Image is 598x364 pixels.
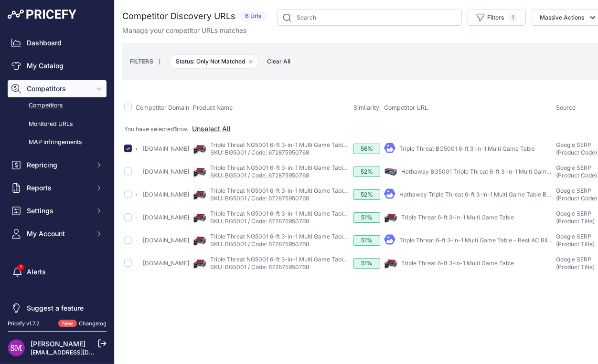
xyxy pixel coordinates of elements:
[170,54,259,69] span: Status: Only Not Matched
[31,340,85,348] a: [PERSON_NAME]
[122,26,246,35] p: Manage your competitor URLs matches
[508,13,518,22] span: 1
[210,187,543,194] a: Triple Threat NG5001 6-ft 3-in-1 Multi Game Table - Black, Red, Blue - 71.75 Inches Long X 36 Inc...
[210,263,309,270] a: SKU: BG5001 / Code: 672875950768
[124,125,189,133] span: You have selected row.
[8,263,107,281] a: Alerts
[556,164,597,179] span: Google SERP (Product Code)
[130,58,153,65] small: FILTERS
[401,168,566,175] a: Hathaway BG5001 Triple Threat 6-ft 3-in-1 Multi Game Table
[556,141,597,156] span: Google SERP (Product Code)
[210,195,309,202] a: SKU: BG5001 / Code: 672875950768
[27,160,89,170] span: Repricing
[27,206,89,216] span: Settings
[401,260,514,267] a: Triple Threat 6-ft 3-in-1 Multi Game Table
[8,116,107,133] a: Monitored URLs
[58,320,77,328] span: New
[8,134,107,151] a: MAP infringements
[239,11,267,22] span: 6 Urls
[8,320,40,328] div: Pricefy v1.7.2
[210,141,543,148] a: Triple Threat NG5001 6-ft 3-in-1 Multi Game Table - Black, Red, Blue - 71.75 Inches Long X 36 Inc...
[136,104,189,111] span: Competitor Domain
[8,156,107,174] button: Repricing
[556,210,595,225] span: Google SERP (Product Title)
[353,144,380,154] div: 56%
[8,10,76,19] img: Pricefy Logo
[8,34,107,52] a: Dashboard
[556,256,595,270] span: Google SERP (Product Title)
[27,229,89,239] span: My Account
[143,237,189,244] a: [DOMAIN_NAME]
[153,59,166,64] small: |
[8,97,107,114] a: Competitors
[353,166,380,177] div: 52%
[8,225,107,242] button: My Account
[210,256,543,263] a: Triple Threat NG5001 6-ft 3-in-1 Multi Game Table - Black, Red, Blue - 71.75 Inches Long X 36 Inc...
[401,214,514,221] a: Triple Threat 6-ft 3-in-1 Multi Game Table
[210,149,309,156] a: SKU: BG5001 / Code: 672875950768
[353,104,379,111] span: Similarity
[353,212,380,223] div: 51%
[399,237,575,244] a: Triple Threat 6-ft 3-in-1 Multi Game Table - Best AC Billiards LLC
[27,183,89,193] span: Reports
[174,125,177,133] strong: 1
[143,214,189,221] a: [DOMAIN_NAME]
[353,235,380,246] div: 51%
[27,84,89,94] span: Competitors
[353,189,380,200] div: 52%
[384,104,428,111] span: Competitor URL
[8,179,107,197] button: Reports
[8,300,107,317] a: Suggest a feature
[468,10,526,26] button: Filters1
[353,258,380,269] div: 51%
[556,104,576,111] span: Source
[192,124,231,134] button: Unselect All
[210,164,543,171] a: Triple Threat NG5001 6-ft 3-in-1 Multi Game Table - Black, Red, Blue - 71.75 Inches Long X 36 Inc...
[79,320,107,327] a: Changelog
[210,210,543,217] a: Triple Threat NG5001 6-ft 3-in-1 Multi Game Table - Black, Red, Blue - 71.75 Inches Long X 36 Inc...
[399,191,558,198] a: Hathaway Triple Threat 6-ft 3-in-1 Multi Game Table Black
[143,168,189,175] a: [DOMAIN_NAME]
[8,57,107,74] a: My Catalog
[8,34,107,317] nav: Sidebar
[143,260,189,267] a: [DOMAIN_NAME]
[210,240,309,248] a: SKU: BG5001 / Code: 672875950768
[210,218,309,225] a: SKU: BG5001 / Code: 672875950768
[399,145,535,152] a: Triple Threat BG5001 6-ft 3-in-1 Multi Game Table
[8,80,107,97] button: Competitors
[556,187,597,202] span: Google SERP (Product Code)
[143,191,189,198] a: [DOMAIN_NAME]
[143,145,189,152] a: [DOMAIN_NAME]
[31,349,130,356] a: [EMAIL_ADDRESS][DOMAIN_NAME]
[193,104,233,111] span: Product Name
[122,10,235,23] h2: Competitor Discovery URLs
[8,202,107,219] button: Settings
[277,10,462,26] input: Search
[556,233,595,248] span: Google SERP (Product Title)
[262,57,295,66] button: Clear All
[210,172,309,179] a: SKU: BG5001 / Code: 672875950768
[210,233,543,240] a: Triple Threat NG5001 6-ft 3-in-1 Multi Game Table - Black, Red, Blue - 71.75 Inches Long X 36 Inc...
